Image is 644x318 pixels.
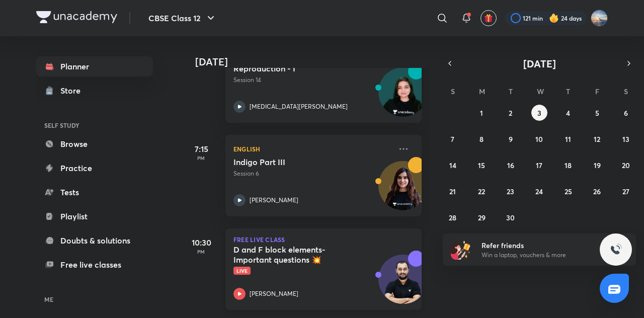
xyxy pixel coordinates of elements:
[503,183,519,199] button: September 23, 2025
[480,108,483,118] abbr: September 1, 2025
[233,169,391,178] p: Session 6
[624,87,628,96] abbr: Saturday
[565,161,572,170] abbr: September 18, 2025
[445,157,461,173] button: September 14, 2025
[449,213,456,222] abbr: September 28, 2025
[473,105,490,121] button: September 1, 2025
[36,117,153,134] h6: SELF STUDY
[549,13,559,23] img: streak
[622,134,629,144] abbr: September 13, 2025
[36,11,117,26] a: Company Logo
[36,134,153,154] a: Browse
[537,108,541,118] abbr: September 3, 2025
[594,134,600,144] abbr: September 12, 2025
[60,85,87,97] div: Store
[479,87,485,96] abbr: Monday
[589,183,605,199] button: September 26, 2025
[36,255,153,275] a: Free live classes
[233,63,359,73] h5: Reproduction - I
[560,131,576,147] button: September 11, 2025
[589,157,605,173] button: September 19, 2025
[451,134,454,144] abbr: September 7, 2025
[36,206,153,226] a: Playlist
[531,131,547,147] button: September 10, 2025
[478,187,485,196] abbr: September 22, 2025
[181,249,221,255] p: PM
[506,213,515,222] abbr: September 30, 2025
[36,56,153,76] a: Planner
[36,291,153,308] h6: ME
[591,10,608,27] img: Arihant kumar
[445,131,461,147] button: September 7, 2025
[503,209,519,225] button: September 30, 2025
[181,236,221,249] h5: 10:30
[250,196,298,205] p: [PERSON_NAME]
[509,134,513,144] abbr: September 9, 2025
[589,131,605,147] button: September 12, 2025
[36,81,153,101] a: Store
[480,10,497,26] button: avatar
[250,102,348,111] p: [MEDICAL_DATA][PERSON_NAME]
[451,87,455,96] abbr: Sunday
[233,236,414,243] p: FREE LIVE CLASS
[503,131,519,147] button: September 9, 2025
[36,182,153,202] a: Tests
[250,289,298,298] p: [PERSON_NAME]
[610,244,622,256] img: ttu
[531,105,547,121] button: September 3, 2025
[523,57,556,70] span: [DATE]
[560,157,576,173] button: September 18, 2025
[36,11,117,23] img: Company Logo
[233,245,359,265] h5: D and F block elements- Important questions 💥
[478,213,486,222] abbr: September 29, 2025
[622,187,629,196] abbr: September 27, 2025
[566,108,570,118] abbr: September 4, 2025
[503,105,519,121] button: September 2, 2025
[473,157,490,173] button: September 15, 2025
[535,134,543,144] abbr: September 10, 2025
[36,158,153,178] a: Practice
[181,143,221,155] h5: 7:15
[507,161,514,170] abbr: September 16, 2025
[481,240,605,251] h6: Refer friends
[503,157,519,173] button: September 16, 2025
[535,187,543,196] abbr: September 24, 2025
[449,161,456,170] abbr: September 14, 2025
[565,187,572,196] abbr: September 25, 2025
[594,161,601,170] abbr: September 19, 2025
[379,73,427,121] img: Avatar
[593,187,601,196] abbr: September 26, 2025
[531,183,547,199] button: September 24, 2025
[142,8,223,28] button: CBSE Class 12
[379,167,427,215] img: Avatar
[473,183,490,199] button: September 22, 2025
[589,105,605,121] button: September 5, 2025
[445,183,461,199] button: September 21, 2025
[449,187,456,196] abbr: September 21, 2025
[509,87,513,96] abbr: Tuesday
[481,251,605,260] p: Win a laptop, vouchers & more
[536,161,542,170] abbr: September 17, 2025
[537,87,544,96] abbr: Wednesday
[618,183,634,199] button: September 27, 2025
[195,56,432,68] h4: [DATE]
[507,187,514,196] abbr: September 23, 2025
[445,209,461,225] button: September 28, 2025
[451,240,471,260] img: referral
[457,56,622,70] button: [DATE]
[479,134,484,144] abbr: September 8, 2025
[566,87,570,96] abbr: Thursday
[618,157,634,173] button: September 20, 2025
[233,267,251,275] span: Live
[624,108,628,118] abbr: September 6, 2025
[473,209,490,225] button: September 29, 2025
[484,14,493,23] img: avatar
[622,161,630,170] abbr: September 20, 2025
[478,161,485,170] abbr: September 15, 2025
[233,157,359,167] h5: Indigo Part III
[181,155,221,161] p: PM
[560,105,576,121] button: September 4, 2025
[531,157,547,173] button: September 17, 2025
[36,230,153,251] a: Doubts & solutions
[233,75,391,85] p: Session 14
